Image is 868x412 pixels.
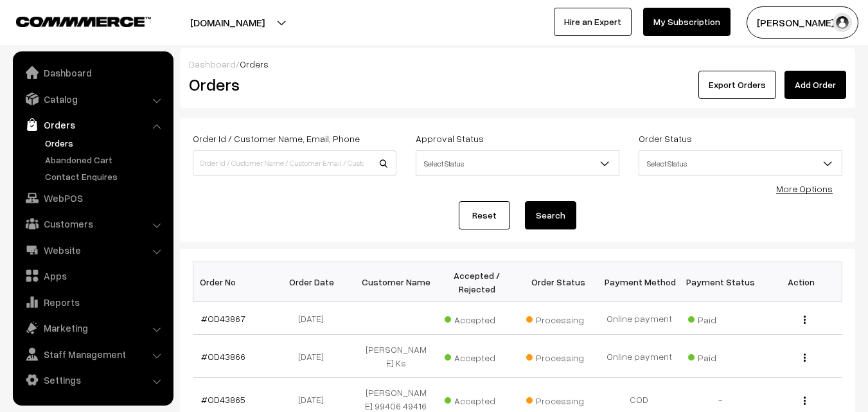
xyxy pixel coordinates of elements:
span: Processing [526,391,590,408]
span: Processing [526,348,590,364]
th: Payment Status [680,262,761,302]
a: Reset [459,201,510,229]
span: Processing [526,310,590,327]
a: My Subscription [643,8,731,36]
a: Hire an Expert [554,8,632,36]
a: Dashboard [189,58,236,69]
a: Reports [16,291,169,314]
input: Order Id / Customer Name / Customer Email / Customer Phone [193,150,396,176]
label: Order Id / Customer Name, Email, Phone [193,132,360,145]
td: Online payment [599,335,680,378]
span: Paid [688,348,752,364]
a: Apps [16,264,169,287]
span: Select Status [639,150,842,176]
div: / [189,57,846,71]
a: Abandoned Cart [42,153,169,166]
button: [DOMAIN_NAME] [145,6,310,39]
img: COMMMERCE [16,17,151,26]
img: Menu [804,316,806,324]
a: #OD43867 [201,313,245,324]
td: [DATE] [274,335,355,378]
th: Customer Name [355,262,436,302]
th: Order Status [518,262,599,302]
button: Export Orders [698,71,776,99]
a: Catalog [16,87,169,111]
button: [PERSON_NAME] s… [747,6,858,39]
th: Order Date [274,262,355,302]
span: Select Status [639,152,842,175]
td: Online payment [599,302,680,335]
a: #OD43866 [201,351,245,362]
a: Settings [16,368,169,391]
a: WebPOS [16,186,169,210]
a: Orders [16,113,169,136]
label: Order Status [639,132,692,145]
a: Contact Enquires [42,170,169,183]
a: Website [16,238,169,262]
span: Accepted [445,310,509,327]
img: user [833,13,852,32]
th: Order No [193,262,274,302]
a: Add Order [784,71,846,99]
span: Select Status [416,150,619,176]
span: Accepted [445,348,509,364]
th: Payment Method [599,262,680,302]
button: Search [525,201,576,229]
a: Orders [42,136,169,150]
a: Dashboard [16,61,169,84]
span: Orders [240,58,269,69]
a: #OD43865 [201,394,245,405]
a: COMMMERCE [16,13,128,28]
a: Staff Management [16,343,169,366]
a: Customers [16,212,169,235]
a: More Options [776,183,833,194]
label: Approval Status [416,132,484,145]
span: Accepted [445,391,509,408]
img: Menu [804,354,806,362]
th: Action [761,262,842,302]
th: Accepted / Rejected [436,262,517,302]
span: Select Status [416,152,619,175]
img: Menu [804,397,806,405]
td: [DATE] [274,302,355,335]
h2: Orders [189,75,395,94]
span: Paid [688,310,752,327]
td: [PERSON_NAME] Ks [355,335,436,378]
a: Marketing [16,316,169,339]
